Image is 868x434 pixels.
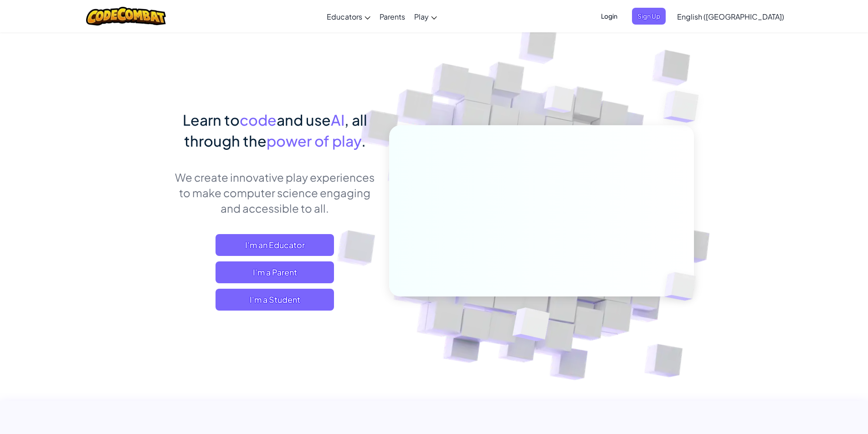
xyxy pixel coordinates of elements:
span: code [240,111,277,129]
span: . [361,132,366,150]
img: CodeCombat logo [86,7,166,26]
span: Educators [327,12,362,21]
a: Play [410,4,442,29]
span: Learn to [183,111,240,129]
img: Overlap cubes [527,68,592,136]
span: power of play [267,132,361,150]
span: Play [414,12,429,21]
p: We create innovative play experiences to make computer science engaging and accessible to all. [175,169,375,216]
img: Overlap cubes [649,253,717,320]
a: I'm an Educator [216,234,334,256]
button: Login [596,8,623,25]
a: I'm a Parent [216,261,334,283]
span: English ([GEOGRAPHIC_DATA]) [677,12,784,21]
a: Educators [322,4,375,29]
span: and use [277,111,331,129]
span: AI [331,111,344,129]
button: Sign Up [632,8,666,25]
img: Overlap cubes [645,68,724,145]
a: Parents [375,4,410,29]
button: I'm a Student [216,289,334,311]
img: Overlap cubes [490,288,571,364]
a: English ([GEOGRAPHIC_DATA]) [673,4,789,29]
